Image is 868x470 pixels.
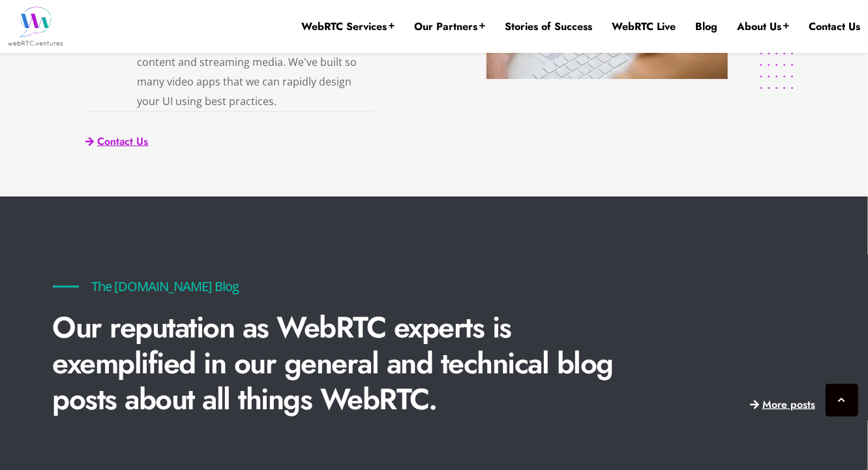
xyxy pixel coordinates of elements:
a: Contact Us [85,136,149,148]
p: Our reputation as WebRTC experts is exemplified in our general and technical blog posts about all... [53,309,621,417]
span: Contact Us [98,136,149,148]
a: Stories of Success [505,20,592,34]
a: Contact Us [809,20,860,34]
a: Our Partners [414,20,485,34]
a: About Us [737,20,789,34]
a: Blog [695,20,717,34]
span: More posts [762,399,815,411]
h6: The [DOMAIN_NAME] Blog [53,280,278,293]
p: User interaction for real time communications is way different than dealing with typical web cont... [138,13,374,111]
a: WebRTC Services [301,20,395,34]
img: WebRTC.ventures [8,7,63,46]
a: WebRTC Live [612,20,676,34]
a: More posts [750,399,815,411]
